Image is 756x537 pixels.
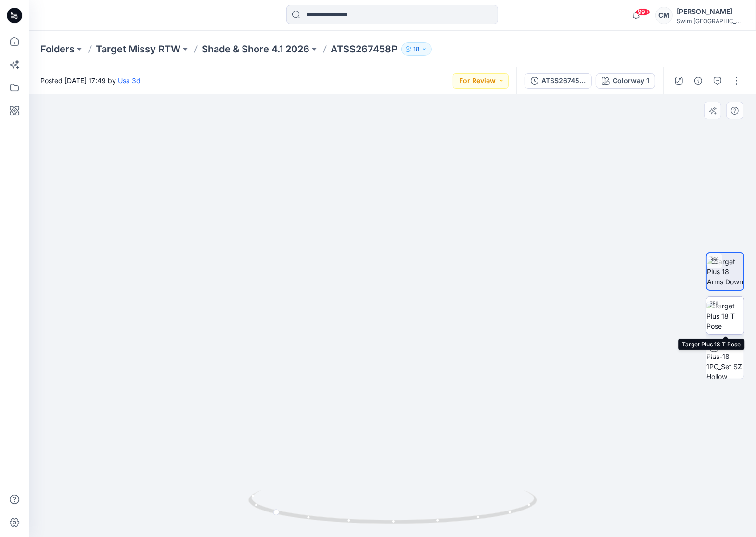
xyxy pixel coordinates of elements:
img: Target Plus 18 T Pose [706,301,744,331]
button: Colorway 1 [596,73,655,89]
div: Swim [GEOGRAPHIC_DATA] [677,17,744,25]
div: [PERSON_NAME] [677,6,744,17]
button: 18 [401,42,432,56]
img: Target Plus 18 Arms Down [707,256,743,287]
div: CM [655,7,673,24]
div: Colorway 1 [613,76,649,86]
div: ATSS267458P (1) [541,76,586,86]
span: 99+ [636,8,650,16]
span: Posted [DATE] 17:49 by [40,76,141,86]
a: Target Missy RTW [96,42,180,56]
a: Folders [40,42,75,56]
p: 18 [413,44,420,54]
a: Usa 3d [118,77,141,85]
button: ATSS267458P (1) [525,73,592,89]
img: WM Plus-18 1PC_Set SZ Hollow [706,341,744,379]
p: ATSS267458P [331,42,397,56]
a: Shade & Shore 4.1 2026 [202,42,309,56]
button: Details [691,73,706,89]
